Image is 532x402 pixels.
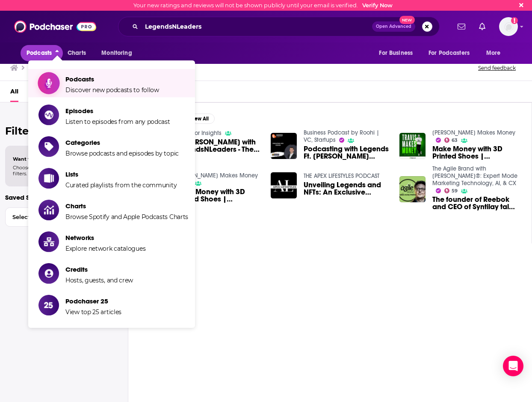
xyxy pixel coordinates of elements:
[432,165,517,187] a: The Agile Brand with Greg Kihlström®: Expert Mode Marketing Technology, AI, & CX
[444,138,458,143] a: 63
[304,129,379,144] a: Business Podcast by Roohi | VC, Startups
[476,19,489,34] a: Show notifications dropdown
[399,133,426,159] img: Make Money with 3D Printed Shoes | Ben Weiss
[304,145,389,160] a: Podcasting with Legends Ft. Ben Weiss(Podcast Host of LegendsNLeaders)
[142,20,372,33] input: Search podcasts, credits, & more...
[65,265,133,273] span: Credits
[499,17,518,36] span: Logged in as charlottestone
[68,47,86,59] span: Charts
[480,45,511,61] button: open menu
[452,189,458,193] span: 59
[65,276,133,284] span: Hosts, guests, and crew
[499,17,518,36] button: Show profile menu
[372,21,415,32] button: Open AdvancedNew
[429,47,470,59] span: For Podcasters
[13,165,80,177] span: Choose a tab above to access filters.
[13,156,80,162] span: Want to filter your results?
[65,118,170,126] span: Listen to episodes from any podcast
[65,297,121,305] span: Podchaser 25
[5,193,123,201] p: Saved Searches
[5,207,123,227] button: Select
[271,133,297,159] img: Podcasting with Legends Ft. Ben Weiss(Podcast Host of LegendsNLeaders)
[10,84,18,102] a: All
[62,45,91,61] a: Charts
[65,170,177,178] span: Lists
[432,145,518,160] a: Make Money with 3D Printed Shoes | Ben Weiss
[65,213,188,221] span: Browse Spotify and Apple Podcasts Charts
[373,45,423,61] button: open menu
[65,138,179,147] span: Categories
[95,45,143,61] button: open menu
[304,172,379,180] a: THE APEX LIFESTYLES PODCAST
[133,2,393,9] div: Your new ratings and reviews will not be shown publicly until your email is verified.
[5,125,123,137] h2: Filter By
[65,245,145,252] span: Explore network catalogues
[304,181,389,196] a: Unveiling Legends and NFTs: An Exclusive Interview with Ben Weiss
[65,234,145,242] span: Networks
[399,16,415,24] span: New
[454,19,469,34] a: Show notifications dropdown
[376,24,411,29] span: Open Advanced
[304,181,389,196] span: Unveiling Legends and NFTs: An Exclusive Interview with [PERSON_NAME]
[27,47,52,59] span: Podcasts
[362,2,393,9] a: Verify Now
[65,150,179,157] span: Browse podcasts and episodes by topic
[499,17,518,36] img: User Profile
[65,107,170,115] span: Episodes
[444,188,458,193] a: 59
[399,176,426,202] img: The founder of Reebok and CEO of Syntilay talk about AI-generated product design
[118,17,440,36] div: Search podcasts, credits, & more...
[379,47,413,59] span: For Business
[14,18,96,35] img: Podchaser - Follow, Share and Rate Podcasts
[432,129,515,136] a: Travis Makes Money
[476,64,518,72] button: Send feedback
[432,145,518,160] span: Make Money with 3D Printed Shoes | [PERSON_NAME]
[101,47,132,59] span: Monitoring
[65,181,177,189] span: Curated playlists from the community
[65,308,121,316] span: View top 25 articles
[452,138,458,142] span: 63
[511,17,518,24] svg: Email not verified
[65,75,159,83] span: Podcasts
[304,145,389,160] span: Podcasting with Legends Ft. [PERSON_NAME](Podcast Host of LegendsNLeaders)
[432,196,518,210] a: The founder of Reebok and CEO of Syntilay talk about AI-generated product design
[6,214,104,220] span: Select
[486,47,501,59] span: More
[503,356,523,376] div: Open Intercom Messenger
[423,45,482,61] button: open menu
[271,172,297,198] img: Unveiling Legends and NFTs: An Exclusive Interview with Ben Weiss
[65,86,159,94] span: Discover new podcasts to follow
[21,45,63,61] button: close menu
[65,202,188,210] span: Charts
